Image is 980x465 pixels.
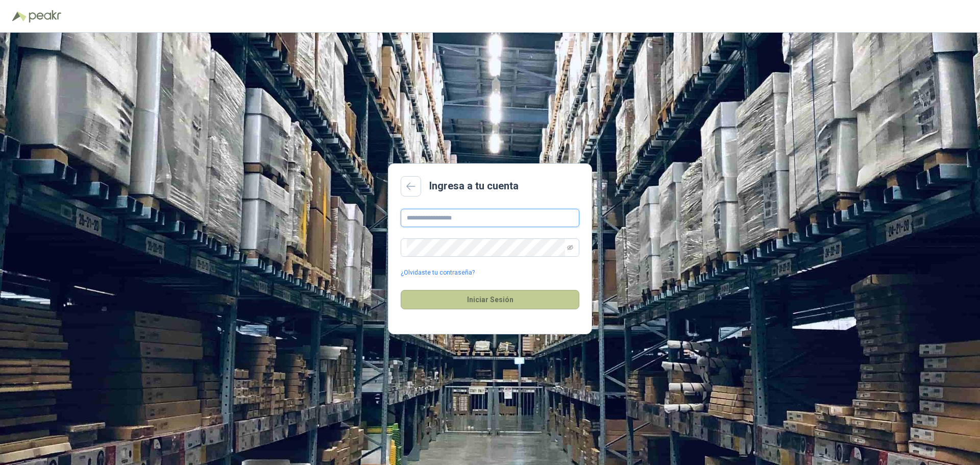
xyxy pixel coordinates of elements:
img: Logo [12,11,27,21]
h2: Ingresa a tu cuenta [429,178,519,194]
button: Iniciar Sesión [401,290,579,309]
img: Peakr [29,10,61,22]
span: eye-invisible [567,244,573,251]
a: ¿Olvidaste tu contraseña? [401,268,475,278]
